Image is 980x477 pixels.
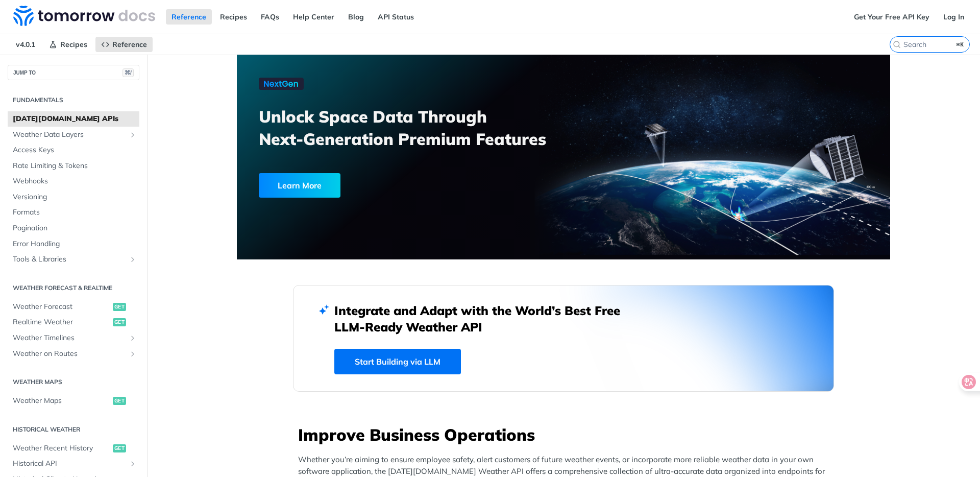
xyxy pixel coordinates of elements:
button: JUMP TO⌘/ [8,65,139,80]
span: Weather Forecast [13,302,110,312]
span: Realtime Weather [13,317,110,327]
img: Tomorrow.io Weather API Docs [13,6,155,26]
img: NextGen [259,78,304,90]
a: Weather on RoutesShow subpages for Weather on Routes [8,346,139,362]
span: Tools & Libraries [13,254,126,265]
a: Weather TimelinesShow subpages for Weather Timelines [8,330,139,346]
span: Versioning [13,192,137,202]
a: FAQs [255,9,285,25]
span: Recipes [60,40,87,49]
span: Webhooks [13,176,137,186]
a: Tools & LibrariesShow subpages for Tools & Libraries [8,252,139,267]
a: Recipes [214,9,253,25]
a: [DATE][DOMAIN_NAME] APIs [8,111,139,127]
span: Weather Data Layers [13,130,126,140]
span: Weather Maps [13,396,110,406]
h3: Improve Business Operations [298,423,834,446]
a: API Status [372,9,420,25]
a: Weather Data LayersShow subpages for Weather Data Layers [8,127,139,142]
h2: Historical Weather [8,425,139,434]
a: Help Center [287,9,340,25]
span: get [113,303,126,311]
a: Realtime Weatherget [8,315,139,330]
a: Formats [8,205,139,220]
a: Weather Mapsget [8,393,139,409]
span: Weather Recent History [13,443,110,454]
a: Historical APIShow subpages for Historical API [8,456,139,471]
svg: Search [893,40,901,49]
a: Versioning [8,189,139,205]
a: Log In [938,9,970,25]
a: Weather Forecastget [8,299,139,315]
a: Error Handling [8,236,139,252]
button: Show subpages for Weather on Routes [129,350,137,358]
a: Pagination [8,221,139,236]
a: Recipes [43,37,93,52]
button: Show subpages for Historical API [129,460,137,468]
span: get [113,444,126,452]
button: Show subpages for Weather Data Layers [129,131,137,139]
span: ⌘/ [122,68,134,77]
div: Learn More [259,173,340,198]
span: [DATE][DOMAIN_NAME] APIs [13,114,137,124]
h2: Weather Forecast & realtime [8,283,139,293]
a: Blog [342,9,370,25]
span: get [113,318,126,326]
h2: Integrate and Adapt with the World’s Best Free LLM-Ready Weather API [334,302,635,335]
span: Weather Timelines [13,333,126,343]
a: Get Your Free API Key [848,9,935,25]
a: Access Keys [8,142,139,158]
span: Error Handling [13,239,137,249]
span: get [113,397,126,405]
span: Access Keys [13,145,137,155]
span: Weather on Routes [13,349,126,359]
a: Reference [166,9,212,25]
h3: Unlock Space Data Through Next-Generation Premium Features [259,105,575,150]
span: Pagination [13,223,137,233]
a: Weather Recent Historyget [8,441,139,456]
button: Show subpages for Tools & Libraries [129,255,137,264]
a: Reference [95,37,153,52]
a: Start Building via LLM [334,349,461,374]
span: v4.0.1 [10,37,41,52]
h2: Fundamentals [8,96,139,105]
kbd: ⌘K [954,39,967,50]
button: Show subpages for Weather Timelines [129,334,137,342]
span: Rate Limiting & Tokens [13,161,137,171]
a: Rate Limiting & Tokens [8,158,139,174]
a: Webhooks [8,174,139,189]
a: Learn More [259,173,511,198]
h2: Weather Maps [8,377,139,387]
span: Historical API [13,459,126,469]
span: Reference [112,40,147,49]
span: Formats [13,207,137,218]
